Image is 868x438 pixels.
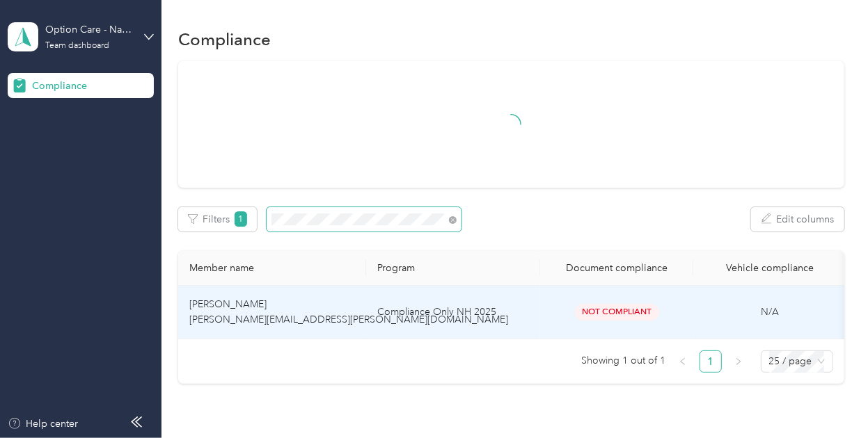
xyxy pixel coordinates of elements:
button: right [727,350,750,373]
th: Member name [178,251,366,286]
span: N/A [761,306,779,318]
th: Program [366,251,540,286]
span: 25 / page [769,351,825,372]
span: Not Compliant [575,304,659,320]
span: Compliance [32,79,87,93]
h1: Compliance [178,32,271,47]
button: Help center [8,416,79,431]
div: Option Care - Naven Health [45,22,132,37]
div: Vehicle compliance [704,262,835,274]
div: Team dashboard [45,42,109,50]
span: 1 [235,211,247,227]
button: Edit columns [751,207,844,232]
span: left [679,357,687,366]
li: Next Page [727,350,750,373]
span: [PERSON_NAME] [PERSON_NAME][EMAIL_ADDRESS][PERSON_NAME][DOMAIN_NAME] [189,298,508,325]
td: Compliance Only NH 2025 [366,286,540,339]
span: right [734,357,743,366]
div: Page Size [761,350,833,373]
div: Document compliance [551,262,682,274]
button: left [672,350,694,373]
li: 1 [700,350,722,373]
button: Filters1 [178,207,257,232]
a: 1 [700,351,721,372]
li: Previous Page [672,350,694,373]
iframe: Everlance-gr Chat Button Frame [790,360,868,438]
span: Showing 1 out of 1 [582,350,666,371]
